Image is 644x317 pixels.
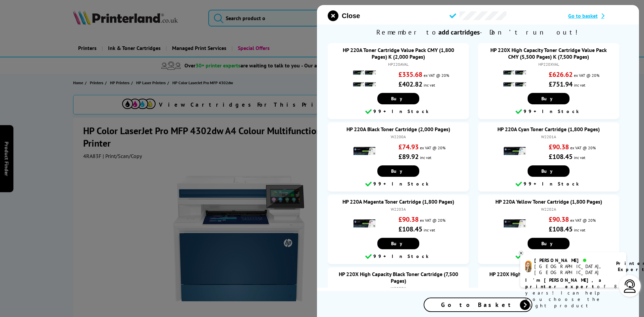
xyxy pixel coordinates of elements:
[398,70,422,79] strong: £335.68
[485,207,612,212] div: W2202A
[420,155,431,160] span: inc vat
[342,12,360,20] span: Close
[549,152,573,161] strong: £108.45
[525,277,603,289] b: I'm [PERSON_NAME], a printer expert
[490,47,607,60] a: HP 220X High Capacity Toner Cartridge Value Pack CMY (5,500 Pages) K (7,500 Pages)
[317,24,639,40] span: Remember to - Don’t run out!
[420,145,445,150] span: ex VAT @ 20%
[534,257,608,263] div: [PERSON_NAME]
[438,28,480,37] b: add cartridges
[549,215,569,224] strong: £90.38
[574,155,585,160] span: inc vat
[328,10,360,21] button: close modal
[489,271,608,284] a: HP 220X High Capacity Cyan Toner Cartridge (5,500 Pages)
[420,218,445,223] span: ex VAT @ 20%
[398,152,419,161] strong: £89.92
[353,67,376,90] img: HP 220A Toner Cartridge Value Pack CMY (1,800 Pages) K (2,000 Pages)
[541,96,556,102] span: Buy
[503,139,527,163] img: HP 220A Cyan Toner Cartridge (1,800 Pages)
[398,80,422,89] strong: £402.82
[623,279,637,293] img: user-headset-light.svg
[497,126,600,133] a: HP 220A Cyan Toner Cartridge (1,800 Pages)
[391,96,406,102] span: Buy
[391,241,406,247] span: Buy
[481,108,616,116] div: 99+ In Stock
[331,180,466,188] div: 99+ In Stock
[424,298,532,312] a: Go to Basket
[570,218,596,223] span: ex VAT @ 20%
[549,225,573,233] strong: £108.45
[424,73,449,78] span: ex VAT @ 20%
[534,263,608,275] div: [GEOGRAPHIC_DATA], [GEOGRAPHIC_DATA]
[570,145,596,150] span: ex VAT @ 20%
[391,168,406,174] span: Buy
[353,212,376,235] img: HP 220A Magenta Toner Cartridge (1,800 Pages)
[334,134,462,139] div: W2200A
[334,62,462,67] div: HP220AVAL
[398,225,422,233] strong: £108.45
[331,253,466,261] div: 99+ In Stock
[353,139,376,163] img: HP 220A Black Toner Cartridge (2,000 Pages)
[424,227,435,232] span: inc vat
[503,67,527,90] img: HP 220X High Capacity Toner Cartridge Value Pack CMY (5,500 Pages) K (7,500 Pages)
[574,83,585,88] span: inc vat
[568,12,598,19] span: Go to basket
[398,143,419,151] strong: £74.93
[525,261,532,272] img: amy-livechat.png
[398,215,419,224] strong: £90.38
[441,301,515,309] span: Go to Basket
[495,198,602,205] a: HP 220A Yellow Toner Cartridge (1,800 Pages)
[525,277,621,309] p: of 8 years! I can help you choose the right product
[574,227,585,232] span: inc vat
[549,70,573,79] strong: £626.62
[334,207,462,212] div: W2203A
[485,62,612,67] div: HP220XVAL
[549,80,573,89] strong: £751.94
[481,253,616,261] div: 99+ In Stock
[424,83,435,88] span: inc vat
[503,212,527,235] img: HP 220A Yellow Toner Cartridge (1,800 Pages)
[574,73,599,78] span: ex VAT @ 20%
[346,126,450,133] a: HP 220A Black Toner Cartridge (2,000 Pages)
[339,271,458,284] a: HP 220X High Capacity Black Toner Cartridge (7,500 Pages)
[541,168,556,174] span: Buy
[549,143,569,151] strong: £90.38
[331,108,466,116] div: 99+ In Stock
[334,286,462,291] div: W2200X
[541,241,556,247] span: Buy
[343,47,454,60] a: HP 220A Toner Cartridge Value Pack CMY (1,800 Pages) K (2,000 Pages)
[485,134,612,139] div: W2201A
[568,12,628,19] a: Go to basket
[342,198,454,205] a: HP 220A Magenta Toner Cartridge (1,800 Pages)
[481,180,616,188] div: 99+ In Stock
[485,286,612,291] div: W2201X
